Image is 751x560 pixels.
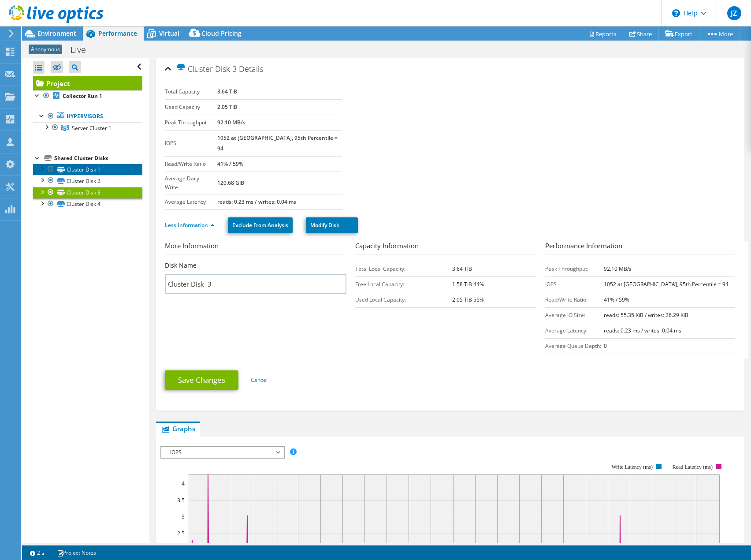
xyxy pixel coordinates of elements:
td: Average Latency: [545,323,604,338]
label: Average Latency [165,198,217,206]
svg: \n [672,9,680,17]
a: Cluster Disk 3 [33,187,142,198]
span: JZ [727,6,741,20]
span: Graphs [160,424,195,433]
td: Used Local Capacity: [355,292,452,307]
a: 2 [24,547,51,558]
text: 4 [182,480,185,487]
span: Virtual [159,29,179,37]
div: Shared Cluster Disks [54,153,142,164]
b: 92.10 MB/s [217,119,245,126]
span: Cloud Pricing [201,29,242,37]
a: Export [658,27,699,41]
a: Project [33,76,142,90]
b: 41% / 59% [217,160,243,168]
text: Read Latency (ms) [673,464,713,470]
b: 92.10 MB/s [604,265,632,273]
a: Cluster Disk 1 [33,164,142,175]
text: 2.5 [177,530,185,537]
b: 3.64 TiB [452,265,472,273]
h3: More Information [165,241,346,254]
b: 2.05 TiB [217,103,237,111]
b: 41% / 59% [604,296,629,303]
b: 2.05 TiB 56% [452,296,484,303]
b: 1.58 TiB 44% [452,280,484,288]
label: Total Capacity [165,87,217,96]
b: 1052 at [GEOGRAPHIC_DATA], 95th Percentile = 94 [604,280,729,288]
td: Free Local Capacity: [355,276,452,292]
a: Cluster Disk 2 [33,175,142,187]
td: Average IO Size: [545,307,604,323]
span: Environment [37,29,76,37]
h3: Capacity Information [355,241,536,254]
label: Peak Throughput [165,118,217,127]
a: Less Information [165,221,215,229]
b: Collector Run 1 [63,92,102,100]
td: Read/Write Ratio: [545,292,604,307]
label: Disk Name [165,261,197,270]
a: Exclude From Analysis [228,217,293,233]
a: Server Cluster 1 [33,122,142,134]
a: Cancel [251,376,268,384]
h3: Performance Information [545,241,735,254]
td: Total Local Capacity: [355,261,452,276]
a: Modify Disk [306,217,358,233]
b: reads: 0.23 ms / writes: 0.04 ms [604,327,681,334]
b: 0 [604,342,607,350]
a: Project Notes [51,547,102,558]
text: 3 [182,513,185,520]
td: IOPS [545,276,604,292]
h1: Live [67,45,100,55]
b: 1052 at [GEOGRAPHIC_DATA], 95th Percentile = 94 [217,134,338,152]
span: Server Cluster 1 [72,124,112,132]
a: More [699,27,740,41]
b: 3.64 TiB [217,88,237,95]
span: Details [239,63,263,74]
span: IOPS [166,447,279,458]
label: Used Capacity [165,103,217,112]
span: Performance [98,29,137,37]
text: Write Latency (ms) [612,464,653,470]
text: 3.5 [177,497,185,504]
b: reads: 0.23 ms / writes: 0.04 ms [217,198,296,205]
a: Reports [581,27,623,41]
label: Average Daily Write [165,174,217,192]
b: reads: 55.35 KiB / writes: 26.29 KiB [604,311,688,319]
b: 120.68 GiB [217,179,244,187]
td: Average Queue Depth: [545,338,604,354]
label: IOPS [165,139,217,148]
a: Collector Run 1 [33,90,142,102]
span: Anonymous [29,45,62,54]
a: Hypervisors [33,111,142,122]
a: Cluster Disk 4 [33,198,142,210]
span: Cluster Disk 3 [176,63,237,74]
a: Save Changes [165,370,238,390]
label: Read/Write Ratio [165,160,217,168]
td: Peak Throughput: [545,261,604,276]
a: Share [623,27,659,41]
